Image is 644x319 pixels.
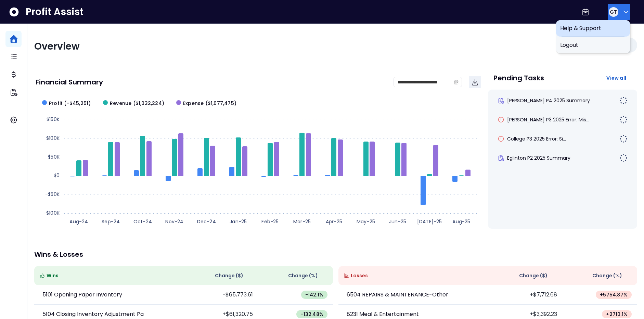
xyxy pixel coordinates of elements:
[288,272,318,279] span: Change (%)
[34,251,637,258] p: Wins & Losses
[102,218,120,225] text: Sep-24
[592,272,622,279] span: Change (%)
[469,76,481,88] button: Download
[326,218,342,225] text: Apr-25
[610,9,617,15] span: GT
[43,210,60,216] text: -$100K
[560,24,626,32] span: Help & Support
[357,218,375,225] text: May-25
[601,72,632,84] button: View all
[46,135,60,142] text: $100K
[507,155,570,161] span: Eglinton P2 2025 Summary
[454,80,459,84] svg: calendar
[184,285,258,305] td: -$65,773.61
[519,272,548,279] span: Change ( $ )
[389,218,406,225] text: Jun-25
[47,116,60,123] text: $150K
[293,218,311,225] text: Mar-25
[54,172,60,179] text: $0
[351,272,368,279] span: Losses
[560,41,626,49] span: Logout
[347,291,448,299] p: 6504 REPAIRS & MAINTENANCE-Other
[305,291,323,298] span: -142.1 %
[507,116,589,123] span: [PERSON_NAME] P3 2025 Error: Mis...
[42,291,122,299] p: 5101 Opening Paper Inventory
[34,40,80,53] span: Overview
[45,191,60,198] text: -$50K
[110,100,164,107] span: Revenue ($1,032,224)
[600,291,628,298] span: + 5754.87 %
[165,218,183,225] text: Nov-24
[47,272,59,279] span: Wins
[619,116,628,124] img: Not yet Started
[69,218,88,225] text: Aug-24
[619,96,628,105] img: Not yet Started
[183,100,236,107] span: Expense ($1,077,475)
[493,75,544,81] p: Pending Tasks
[42,310,144,318] p: 5104 Closing Inventory Adjustment Pa
[230,218,247,225] text: Jan-25
[619,154,628,162] img: Not yet Started
[197,218,216,225] text: Dec-24
[347,310,419,318] p: 8231 Meal & Entertainment
[619,135,628,143] img: Not yet Started
[48,154,60,160] text: $50K
[417,218,442,225] text: [DATE]-25
[606,311,628,318] span: + 2710.1 %
[133,218,152,225] text: Oct-24
[507,97,590,104] span: [PERSON_NAME] P4 2025 Summary
[507,135,566,142] span: College P3 2025 Error: Si...
[261,218,279,225] text: Feb-25
[215,272,243,279] span: Change ( $ )
[26,6,83,18] span: Profit Assist
[300,311,323,318] span: -132.48 %
[452,218,470,225] text: Aug-25
[49,100,91,107] span: Profit (-$45,251)
[606,75,626,81] span: View all
[488,285,563,305] td: +$7,712.68
[36,79,103,85] p: Financial Summary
